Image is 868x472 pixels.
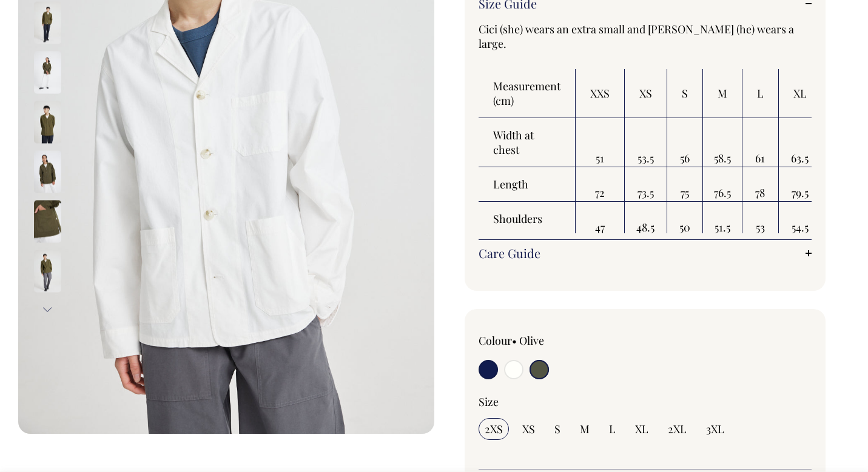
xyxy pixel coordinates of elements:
input: XL [629,418,654,440]
td: 53.5 [625,118,667,167]
a: Care Guide [479,246,812,261]
td: 53 [742,202,779,236]
div: Colour [479,333,612,348]
td: 76.5 [703,167,742,202]
td: 51 [576,118,625,167]
label: Olive [519,333,544,348]
th: XL [779,69,822,118]
td: 63.5 [779,118,822,167]
span: 3XL [706,422,724,436]
img: olive [34,1,61,44]
th: M [703,69,742,118]
td: 75 [667,167,703,202]
td: 72 [576,167,625,202]
span: M [580,422,590,436]
input: 3XL [700,418,730,440]
input: S [548,418,567,440]
td: 79.5 [779,167,822,202]
td: 73.5 [625,167,667,202]
img: olive [34,150,61,193]
span: 2XS [485,422,503,436]
input: XS [516,418,541,440]
th: XS [625,69,667,118]
span: 2XL [668,422,687,436]
th: XXS [576,69,625,118]
th: S [667,69,703,118]
td: 58.5 [703,118,742,167]
td: 56 [667,118,703,167]
td: 47 [576,202,625,236]
th: Width at chest [479,118,576,167]
td: 78 [742,167,779,202]
th: Shoulders [479,202,576,236]
span: XS [522,422,535,436]
th: L [742,69,779,118]
img: olive [34,200,61,242]
th: Length [479,167,576,202]
div: Size [479,394,812,409]
img: olive [34,51,61,93]
span: S [554,422,560,436]
span: • [512,333,517,348]
input: M [574,418,596,440]
td: 48.5 [625,202,667,236]
input: 2XS [479,418,509,440]
input: L [603,418,622,440]
span: L [609,422,616,436]
img: olive [34,250,61,292]
img: olive [34,101,61,143]
span: XL [635,422,648,436]
input: 2XL [662,418,693,440]
td: 50 [667,202,703,236]
span: Cici (she) wears an extra small and [PERSON_NAME] (he) wears a large. [479,22,794,51]
td: 54.5 [779,202,822,236]
th: Measurement (cm) [479,69,576,118]
td: 61 [742,118,779,167]
button: Next [38,296,56,323]
td: 51.5 [703,202,742,236]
